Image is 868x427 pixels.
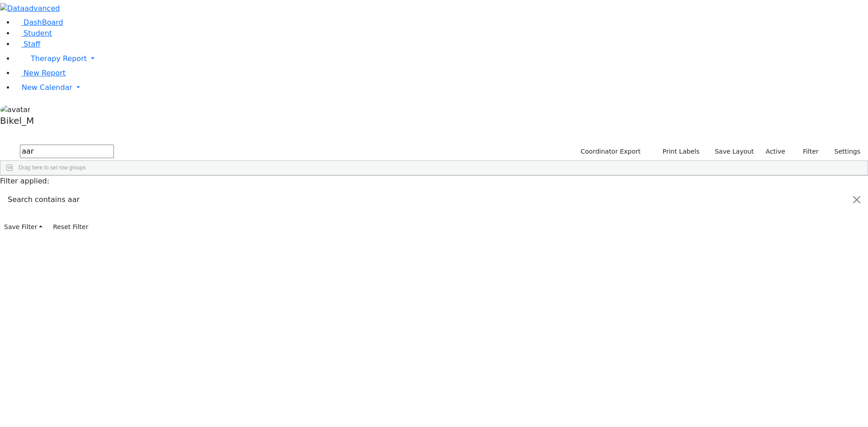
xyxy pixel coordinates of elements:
a: DashBoard [14,18,63,27]
span: Staff [24,40,40,48]
button: Reset Filter [49,220,92,234]
button: Save Layout [711,145,758,159]
a: Staff [14,40,40,48]
button: Coordinator Export [575,145,645,159]
button: Settings [823,145,864,159]
label: Active [762,145,789,159]
a: New Report [14,69,66,77]
span: Student [24,29,52,38]
a: Student [14,29,52,38]
button: Filter [791,145,823,159]
input: Search [20,145,114,158]
button: Close [846,187,868,212]
a: New Calendar [14,79,868,97]
button: Print Labels [652,145,703,159]
span: DashBoard [24,18,63,27]
span: Drag here to set row groups [19,164,86,171]
span: Therapy Report [31,54,87,63]
span: New Calendar [22,83,72,92]
a: Therapy Report [14,50,868,68]
span: New Report [24,69,66,77]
